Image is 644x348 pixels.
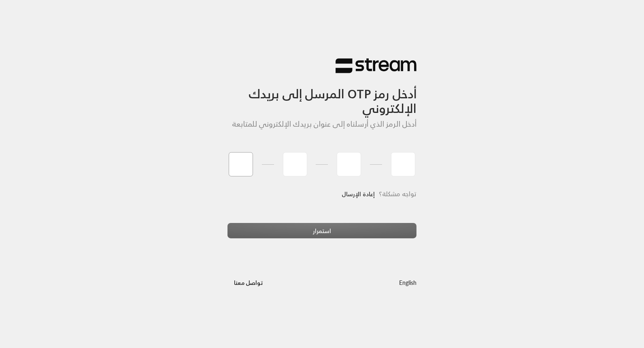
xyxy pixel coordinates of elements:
img: Stream Logo [336,58,417,74]
span: تواجه مشكلة؟ [379,188,417,199]
button: تواصل معنا [227,275,270,290]
h5: أدخل الرمز الذي أرسلناه إلى عنوان بريدك الإلكتروني للمتابعة [227,120,417,129]
a: تواصل معنا [227,278,270,288]
h3: أدخل رمز OTP المرسل إلى بريدك الإلكتروني [227,74,417,116]
a: English [399,275,417,290]
a: إعادة الإرسال [342,186,375,202]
